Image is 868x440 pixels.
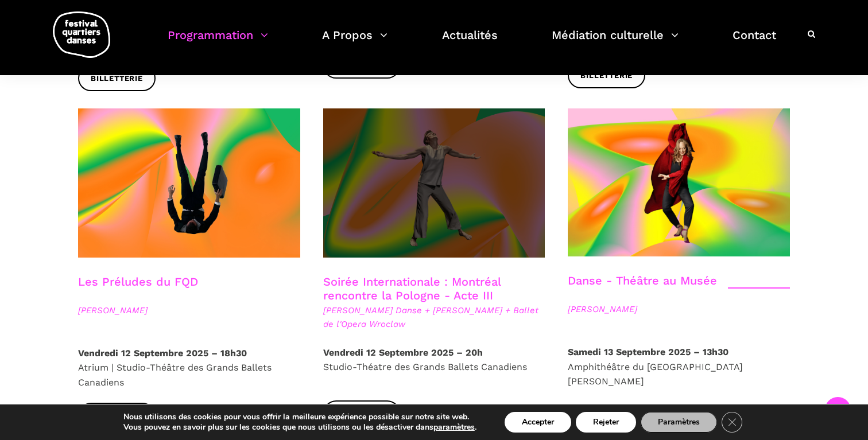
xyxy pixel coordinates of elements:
a: Soirée Internationale : Montréal rencontre la Pologne - Acte III [323,275,501,302]
span: [PERSON_NAME] [568,302,790,316]
button: paramètres [433,422,475,433]
span: [PERSON_NAME] [78,303,300,317]
a: Billetterie [568,63,645,88]
strong: Vendredi 12 Septembre 2025 – 20h [323,347,483,358]
a: Contact [733,25,776,59]
a: Danse - Théâtre au Musée [568,274,717,287]
a: Programmation [168,25,268,59]
span: Billetterie [91,73,143,85]
a: A Propos [322,25,387,59]
a: Billetterie [323,400,401,426]
a: Billetterie [78,65,156,91]
p: Atrium | Studio-Théâtre des Grands Ballets Canadiens [78,346,300,390]
img: logo-fqd-med [53,11,110,58]
button: Accepter [505,412,571,433]
a: Médiation culturelle [552,25,679,59]
p: Amphithéâtre du [GEOGRAPHIC_DATA][PERSON_NAME] [568,345,790,389]
button: Rejeter [576,412,636,433]
a: Actualités [442,25,498,59]
p: Nous utilisons des cookies pour vous offrir la meilleure expérience possible sur notre site web. [123,412,476,422]
a: Billetterie [78,403,156,429]
p: Studio-Théatre des Grands Ballets Canadiens [323,345,545,375]
a: Les Préludes du FQD [78,275,198,289]
span: Billetterie [580,70,633,82]
button: Close GDPR Cookie Banner [722,412,742,433]
button: Paramètres [641,412,717,433]
p: Vous pouvez en savoir plus sur les cookies que nous utilisons ou les désactiver dans . [123,422,476,433]
strong: Vendredi 12 Septembre 2025 – 18h30 [78,348,247,359]
span: [PERSON_NAME] Danse + [PERSON_NAME] + Ballet de l'Opera Wroclaw [323,303,545,331]
strong: Samedi 13 Septembre 2025 – 13h30 [568,346,728,357]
